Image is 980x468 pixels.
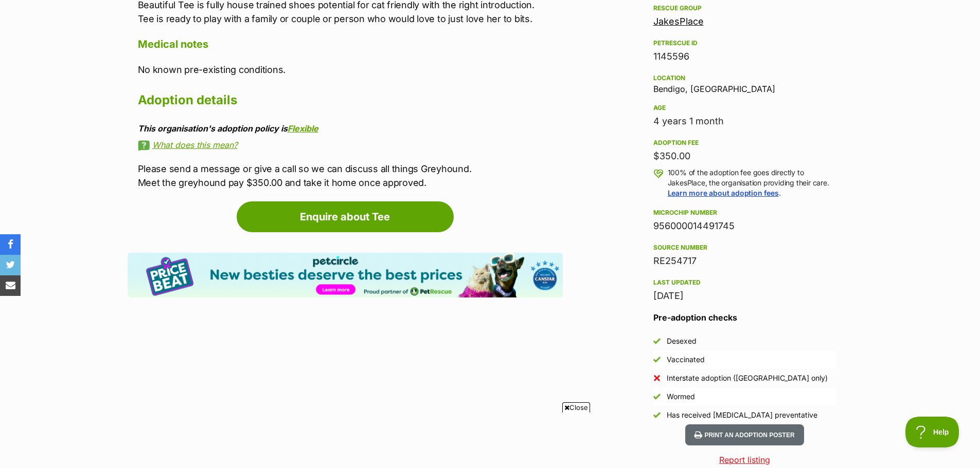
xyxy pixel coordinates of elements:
[653,114,836,128] div: 4 years 1 month
[653,139,836,147] div: Adoption fee
[138,63,563,77] p: No known pre-existing conditions.
[653,72,836,93] div: Bendigo, [GEOGRAPHIC_DATA]
[667,410,817,420] div: Has received [MEDICAL_DATA] preventative
[138,89,563,111] h2: Adoption details
[653,49,836,64] div: 1145596
[653,311,836,324] h3: Pre-adoption checks
[667,336,697,346] div: Desexed
[653,278,836,287] div: Last updated
[668,167,836,198] p: 100% of the adoption fee goes directly to JakesPlace, the organisation providing their care. .
[653,244,836,252] div: Source number
[653,254,836,268] div: RE254717
[667,391,695,402] div: Wormed
[138,38,563,51] h4: Medical notes
[653,209,836,217] div: Microchip number
[637,454,853,466] a: Report listing
[668,189,779,197] a: Learn more about adoption fees
[653,39,836,47] div: PetRescue ID
[653,375,661,382] img: No
[138,124,563,133] div: This organisation's adoption policy is
[653,104,836,112] div: Age
[685,424,804,445] button: Print an adoption poster
[138,140,563,149] a: What does this mean?
[667,373,828,383] div: Interstate adoption ([GEOGRAPHIC_DATA] only)
[653,393,661,400] img: Yes
[653,74,836,82] div: Location
[905,417,959,447] iframe: Help Scout Beacon - Open
[667,354,705,365] div: Vaccinated
[653,219,836,233] div: 956000014491745
[288,123,318,134] a: Flexible
[653,4,836,12] div: Rescue group
[562,402,590,413] span: Close
[653,356,661,363] img: Yes
[653,149,836,163] div: $350.00
[237,201,454,232] a: Enquire about Tee
[653,16,704,27] a: JakesPlace
[653,289,836,303] div: [DATE]
[138,162,563,190] p: Please send a message or give a call so we can discuss all things Greyhound. Meet the greyhound p...
[128,253,563,297] img: Pet Circle promo banner
[653,338,661,345] img: Yes
[241,417,740,463] iframe: Advertisement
